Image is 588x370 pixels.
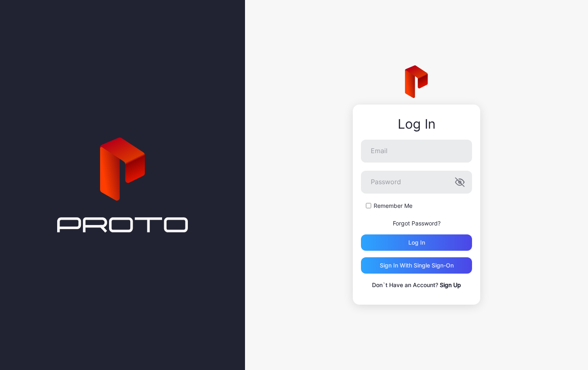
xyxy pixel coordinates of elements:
button: Password [455,177,465,187]
div: Sign in With Single Sign-On [380,262,454,269]
div: Log in [408,239,425,246]
a: Sign Up [440,281,461,288]
button: Sign in With Single Sign-On [361,257,472,274]
input: Password [361,171,472,194]
input: Email [361,140,472,163]
div: Log In [361,117,472,132]
label: Remember Me [374,202,412,210]
a: Forgot Password? [393,220,441,227]
p: Don`t Have an Account? [361,280,472,290]
button: Log in [361,234,472,251]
